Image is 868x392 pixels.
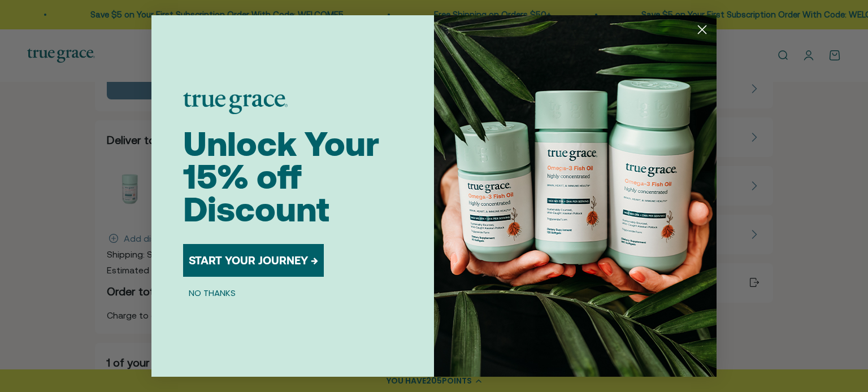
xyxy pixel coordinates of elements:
span: Unlock Your 15% off Discount [183,124,379,229]
img: 098727d5-50f8-4f9b-9554-844bb8da1403.jpeg [434,15,717,377]
img: logo placeholder [183,93,288,114]
button: Close dialog [692,20,712,40]
button: START YOUR JOURNEY → [183,244,324,277]
button: NO THANKS [183,286,241,299]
